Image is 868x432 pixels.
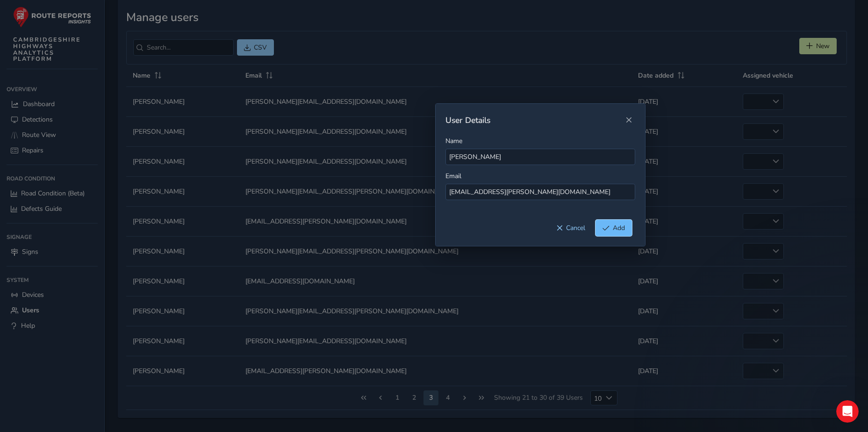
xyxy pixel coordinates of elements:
[445,115,622,126] div: User Details
[445,137,462,145] label: Name
[613,223,625,232] span: Add
[595,220,632,236] button: Add
[566,223,585,232] span: Cancel
[445,172,461,180] label: Email
[549,220,592,236] button: Cancel
[836,400,859,423] iframe: Intercom live chat
[622,114,635,127] button: Close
